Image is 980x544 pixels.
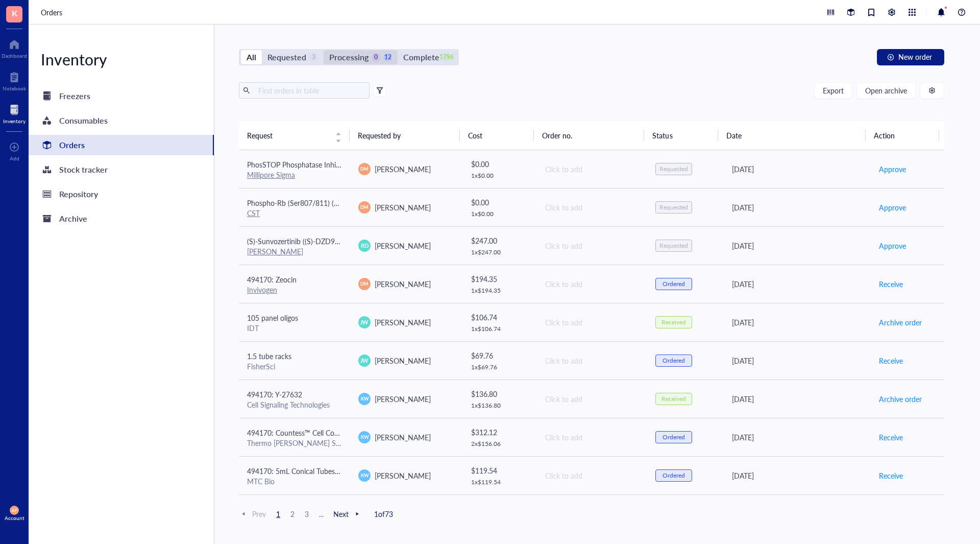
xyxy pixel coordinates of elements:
span: 1.5 tube racks [247,351,291,361]
span: Archive order [879,317,922,328]
input: Find orders in table [254,83,365,98]
span: Phospho-Rb (Ser807/811) (D20B12) XP® Rabbit mAb [247,198,419,208]
div: 3 [309,53,318,62]
div: $ 119.54 [471,465,528,476]
div: Click to add [545,317,639,328]
div: $ 69.76 [471,350,528,361]
span: (S)-Sunvozertinib ((S)-DZD9008) [247,236,349,246]
button: Approve [878,238,906,254]
td: Click to add [536,456,647,494]
div: Requested [659,165,688,173]
div: Click to add [545,163,639,175]
div: 12 [383,53,392,62]
a: Millipore Sigma [247,170,295,180]
span: Receive [879,278,903,290]
th: Cost [460,121,533,150]
a: CST [247,208,260,218]
button: Approve [878,161,906,177]
div: 1 x $ 136.80 [471,401,528,410]
div: Complete [403,50,439,64]
span: JW [360,357,369,365]
td: Click to add [536,341,647,380]
a: Orders [29,135,214,155]
div: [DATE] [732,393,862,405]
a: Invivogen [247,285,277,295]
span: 494170: 5mL Conical Tubes 500/CS [247,466,361,476]
div: 1 x $ 119.54 [471,478,528,486]
span: K [12,7,17,19]
th: Action [866,121,940,150]
div: Stock tracker [59,162,108,177]
span: [PERSON_NAME] [375,356,431,366]
span: PhosSTOP Phosphatase Inhibitor Tablets [247,159,374,170]
td: Click to add [536,494,647,533]
div: 2 x $ 156.06 [471,440,528,448]
div: Ordered [663,280,685,288]
button: Receive [878,276,903,292]
div: Freezers [59,89,90,103]
div: Cell Signaling Technologies [247,400,342,409]
span: 3 [301,509,313,518]
div: Repository [59,187,98,201]
td: Click to add [536,150,647,188]
span: KW [360,472,369,479]
div: $ 0.00 [471,158,528,170]
div: Ordered [663,357,685,365]
div: [DATE] [732,240,862,251]
span: Next [333,509,362,518]
span: 105 panel oligos [247,313,298,323]
div: segmented control [239,49,459,65]
div: Click to add [545,278,639,290]
div: Consumables [59,113,108,128]
th: Requested by [350,121,460,150]
div: Requested [267,50,306,64]
div: 1 x $ 0.00 [471,210,528,218]
span: 1 of 73 [374,509,393,518]
div: 1 x $ 106.74 [471,325,528,333]
div: 1 x $ 0.00 [471,172,528,180]
span: ... [315,509,327,518]
div: Archive [59,211,87,226]
a: Stock tracker [29,159,214,180]
span: KW [360,434,369,441]
button: Receive [878,352,903,369]
div: [DATE] [732,317,862,328]
div: Click to add [545,355,639,366]
a: Inventory [3,102,26,124]
div: Orders [59,138,85,152]
span: [PERSON_NAME] [375,394,431,404]
span: 1 [272,509,284,518]
div: IDT [247,323,342,333]
div: Inventory [29,49,214,69]
span: Archive order [879,393,922,405]
span: Export [823,86,844,94]
button: Open archive [856,82,916,99]
th: Request [239,121,350,150]
td: Click to add [536,188,647,226]
div: $ 194.35 [471,273,528,285]
span: Receive [879,355,903,366]
button: Approve [878,199,906,216]
button: Archive order [878,314,922,330]
button: Receive [878,467,903,484]
div: Requested [659,203,688,211]
span: 2 [286,509,299,518]
div: $ 247.00 [471,235,528,246]
span: Request [247,130,329,141]
td: Click to add [536,265,647,303]
div: [DATE] [732,163,862,175]
button: New order [877,49,944,65]
span: 494170: Countess™ Cell Counting Chamber Slides [247,428,405,438]
div: [DATE] [732,432,862,443]
div: Inventory [3,118,26,124]
td: Click to add [536,303,647,341]
th: Status [644,121,718,150]
div: Click to add [545,240,639,251]
a: Dashboard [2,36,27,59]
span: New order [898,53,932,61]
span: JW [360,318,369,326]
button: Export [814,82,852,99]
div: 1 x $ 69.76 [471,363,528,371]
td: Click to add [536,226,647,265]
th: Order no. [534,121,645,150]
